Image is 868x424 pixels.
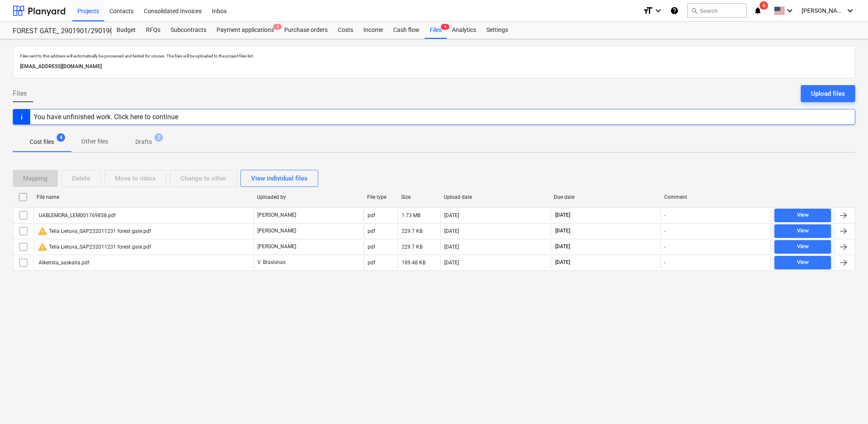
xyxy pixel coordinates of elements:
[257,194,360,200] div: Uploaded by
[257,259,286,266] p: V. Brasiūnas
[166,22,211,39] a: Subcontracts
[801,85,855,102] button: Upload files
[368,228,375,234] div: pdf
[279,22,333,39] a: Purchase orders
[257,227,296,235] p: [PERSON_NAME]
[774,240,831,254] button: View
[13,89,27,99] span: Files
[444,228,459,234] div: [DATE]
[664,260,665,266] div: -
[444,212,459,218] div: [DATE]
[802,7,844,14] span: [PERSON_NAME]
[402,260,425,266] div: 189.48 KB
[37,226,48,236] span: warning
[664,244,665,250] div: -
[664,228,665,234] div: -
[141,22,166,39] a: RFQs
[691,7,698,14] span: search
[441,24,449,30] span: 4
[402,228,423,234] div: 229.7 KB
[554,212,571,219] span: [DATE]
[37,194,250,200] div: File name
[425,22,447,39] div: Files
[797,242,809,252] div: View
[20,62,848,71] p: [EMAIL_ADDRESS][DOMAIN_NAME]
[211,22,279,39] a: Payment applications4
[425,22,447,39] a: Files4
[774,256,831,269] button: View
[81,137,108,146] p: Other files
[774,209,831,222] button: View
[37,242,151,252] div: Telia Lietuva_SAP232011231 forest gate.pdf
[797,258,809,267] div: View
[257,212,296,219] p: [PERSON_NAME]
[759,1,768,10] span: 6
[643,6,653,16] i: format_size
[797,210,809,220] div: View
[368,260,375,266] div: pdf
[481,22,513,39] a: Settings
[358,22,388,39] a: Income
[20,53,848,59] p: Files sent to this address will automatically be processed and tested for viruses. The files will...
[653,6,663,16] i: keyboard_arrow_down
[135,138,152,146] p: Drafts
[554,243,571,250] span: [DATE]
[34,113,178,121] div: You have unfinished work. Click here to continue
[37,242,48,252] span: warning
[37,226,151,236] div: Telia Lietuva_SAP232011231 forest gate.pdf
[388,22,425,39] a: Cash flow
[368,212,375,218] div: pdf
[664,212,665,218] div: -
[825,383,868,424] iframe: Chat Widget
[447,22,481,39] a: Analytics
[257,243,296,250] p: [PERSON_NAME]
[797,226,809,236] div: View
[37,260,89,266] div: Alkensta_saskaita.pdf
[367,194,394,200] div: File type
[554,194,657,200] div: Due date
[444,244,459,250] div: [DATE]
[368,244,375,250] div: pdf
[811,88,845,99] div: Upload files
[554,259,571,266] span: [DATE]
[240,170,318,187] button: View individual files
[211,22,279,39] div: Payment applications
[670,6,679,16] i: Knowledge base
[251,173,308,184] div: View individual files
[444,260,459,266] div: [DATE]
[845,6,855,16] i: keyboard_arrow_down
[444,194,547,200] div: Upload date
[154,133,163,142] span: 2
[57,133,65,142] span: 4
[785,6,795,16] i: keyboard_arrow_down
[774,224,831,238] button: View
[687,3,747,18] button: Search
[754,6,762,16] i: notifications
[111,22,141,39] a: Budget
[402,212,420,218] div: 1.73 MB
[402,244,423,250] div: 229.7 KB
[333,22,358,39] a: Costs
[273,24,282,30] span: 4
[554,227,571,235] span: [DATE]
[664,194,768,200] div: Comment
[30,138,54,146] p: Cost files
[37,212,116,218] div: UABLEMORA_LEM001769858.pdf
[401,194,437,200] div: Size
[13,27,101,36] div: FOREST GATE_ 2901901/2901902/2901903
